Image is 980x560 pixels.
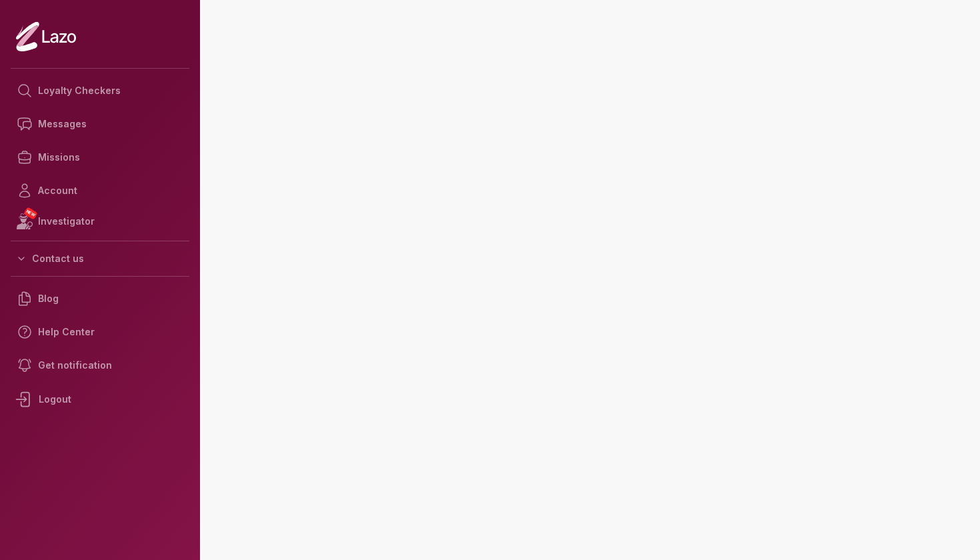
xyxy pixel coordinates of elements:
a: Help Center [11,315,189,349]
a: Missions [11,141,189,174]
a: Messages [11,107,189,141]
div: Logout [11,382,189,417]
a: NEWInvestigator [11,207,189,235]
a: Loyalty Checkers [11,74,189,107]
a: Blog [11,282,189,315]
a: Account [11,174,189,207]
button: Contact us [11,247,189,271]
a: Get notification [11,349,189,382]
span: NEW [23,207,38,220]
